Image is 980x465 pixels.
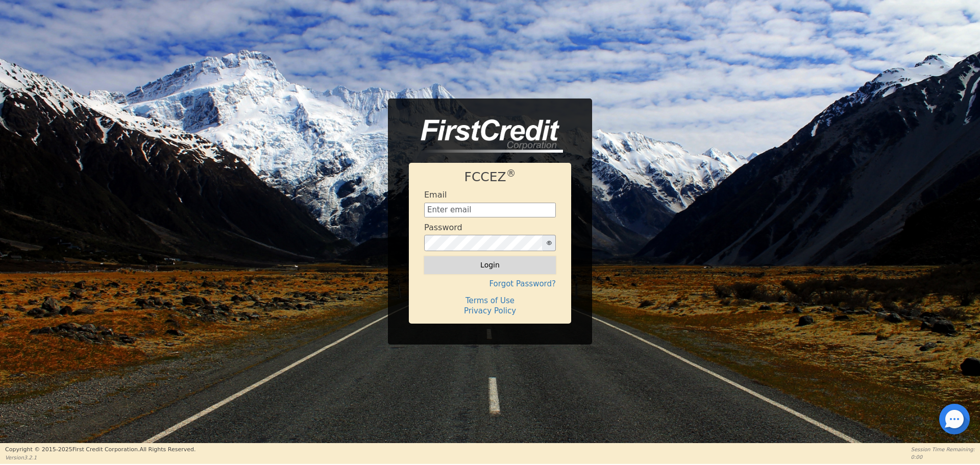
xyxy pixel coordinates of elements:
[424,306,556,315] h4: Privacy Policy
[424,235,543,251] input: password
[139,446,195,453] span: All Rights Reserved.
[424,296,556,305] h4: Terms of Use
[5,446,195,454] p: Copyright © 2015- 2025 First Credit Corporation.
[424,279,556,288] h4: Forgot Password?
[424,223,462,232] h4: Password
[506,168,516,179] sup: ®
[424,169,556,185] h1: FCCEZ
[5,454,195,461] p: Version 3.2.1
[424,203,556,218] input: Enter email
[911,453,975,461] p: 0:00
[409,119,563,153] img: logo-CMu_cnol.png
[424,256,556,274] button: Login
[424,190,447,200] h4: Email
[911,446,975,453] p: Session Time Remaining:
